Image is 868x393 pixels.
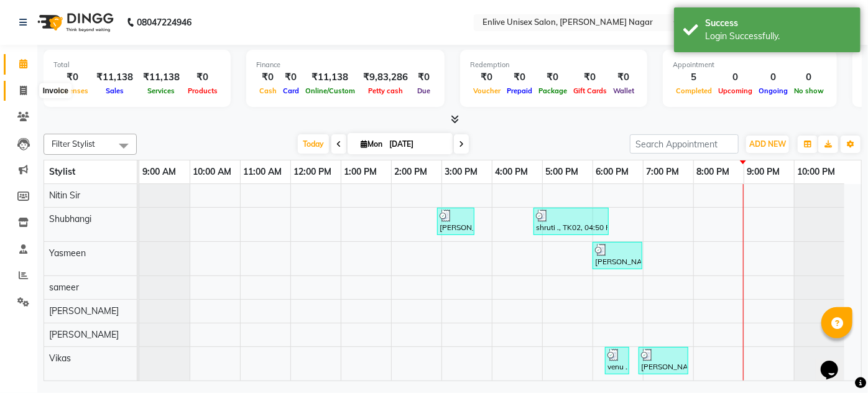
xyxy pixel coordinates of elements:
[49,247,86,259] span: Yasmeen
[256,60,435,70] div: Finance
[570,86,610,95] span: Gift Cards
[755,70,791,85] div: 0
[438,210,473,233] div: [PERSON_NAME], TK01, 02:55 PM-03:40 PM, advance Facial (₹4000)
[40,83,72,98] div: Invoice
[49,305,119,317] span: [PERSON_NAME]
[570,70,610,85] div: ₹0
[749,139,786,149] span: ADD NEW
[53,60,221,70] div: Total
[241,163,285,181] a: 11:00 AM
[746,136,789,153] button: ADD NEW
[185,86,221,95] span: Products
[49,190,80,201] span: Nitin Sir
[644,163,683,181] a: 7:00 PM
[593,163,632,181] a: 6:00 PM
[302,70,358,85] div: ₹11,138
[630,134,739,154] input: Search Appointment
[341,163,381,181] a: 1:00 PM
[673,86,715,95] span: Completed
[535,70,570,85] div: ₹0
[190,163,235,181] a: 10:00 AM
[365,86,406,95] span: Petty cash
[610,86,637,95] span: Wallet
[715,86,755,95] span: Upcoming
[470,70,504,85] div: ₹0
[358,139,386,149] span: Mon
[715,70,755,85] div: 0
[139,163,179,181] a: 9:00 AM
[53,70,91,85] div: ₹0
[302,86,358,95] span: Online/Custom
[413,70,435,85] div: ₹0
[138,70,185,85] div: ₹11,138
[755,86,791,95] span: Ongoing
[535,86,570,95] span: Package
[185,70,221,85] div: ₹0
[606,349,628,372] div: venu ., TK03, 06:15 PM-06:45 PM, Hair cut Men - Basic Hair cut (₹550)
[52,139,95,149] span: Filter Stylist
[291,163,335,181] a: 12:00 PM
[470,60,637,70] div: Redemption
[470,86,504,95] span: Voucher
[673,70,715,85] div: 5
[795,163,839,181] a: 10:00 PM
[280,86,302,95] span: Card
[673,60,827,70] div: Appointment
[392,163,431,181] a: 2:00 PM
[543,163,582,181] a: 5:00 PM
[694,163,733,181] a: 8:00 PM
[744,163,783,181] a: 9:00 PM
[137,5,192,40] b: 08047224946
[504,70,535,85] div: ₹0
[103,86,127,95] span: Sales
[535,210,607,233] div: shruti ., TK02, 04:50 PM-06:20 PM, Threading - Eyebrows (₹70),Threading - Forahed (₹60),Threading...
[145,86,178,95] span: Services
[280,70,302,85] div: ₹0
[386,135,448,154] input: 2025-09-01
[442,163,481,181] a: 3:00 PM
[49,166,75,177] span: Stylist
[49,282,79,293] span: sameer
[594,244,641,267] div: [PERSON_NAME], TK04, 06:00 PM-07:00 PM, Nails - Gel Extension (₹2000),Massage([DEMOGRAPHIC_DATA] ...
[791,70,827,85] div: 0
[492,163,532,181] a: 4:00 PM
[504,86,535,95] span: Prepaid
[49,353,71,364] span: Vikas
[640,349,687,372] div: [PERSON_NAME], TK05, 06:55 PM-07:55 PM, Hair cut Women - advance hair cut (₹900),Hair cut Women -...
[49,213,91,224] span: Shubhangi
[298,134,329,154] span: Today
[791,86,827,95] span: No show
[256,70,280,85] div: ₹0
[705,30,851,43] div: Login Successfully.
[358,70,413,85] div: ₹9,83,286
[705,17,851,30] div: Success
[816,343,856,381] iframe: chat widget
[610,70,637,85] div: ₹0
[49,329,119,340] span: [PERSON_NAME]
[91,70,138,85] div: ₹11,138
[32,5,117,40] img: logo
[414,86,433,95] span: Due
[256,86,280,95] span: Cash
